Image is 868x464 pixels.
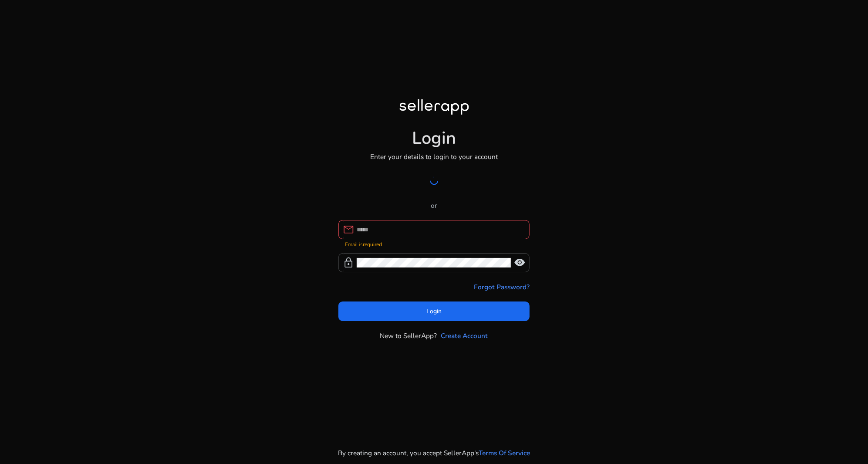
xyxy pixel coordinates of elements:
[426,307,442,316] span: Login
[338,301,530,321] button: Login
[363,241,382,248] strong: required
[345,239,523,248] mat-error: Email is
[380,331,437,341] p: New to SellerApp?
[514,257,525,268] span: visibility
[474,282,530,292] a: Forgot Password?
[370,152,498,162] p: Enter your details to login to your account
[479,448,530,458] a: Terms Of Service
[412,128,456,149] h1: Login
[343,224,354,235] span: mail
[338,200,530,210] p: or
[441,331,488,341] a: Create Account
[343,257,354,268] span: lock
